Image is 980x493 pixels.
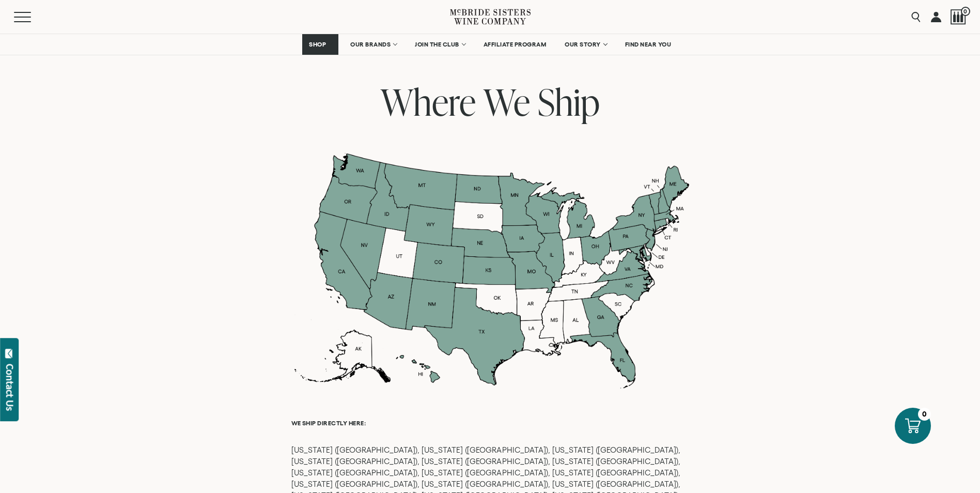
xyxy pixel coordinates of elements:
h6: We ship directly here: [291,417,689,430]
span: Where [381,76,476,127]
span: 0 [961,7,970,16]
span: SHOP [309,41,326,48]
div: Contact Us [5,364,15,411]
div: 0 [918,408,931,421]
a: AFFILIATE PROGRAM [477,34,553,55]
button: Mobile Menu Trigger [14,12,51,22]
a: OUR STORY [558,34,613,55]
a: OUR BRANDS [344,34,403,55]
span: OUR BRANDS [350,41,391,48]
span: FIND NEAR YOU [625,41,672,48]
a: FIND NEAR YOU [618,34,678,55]
span: Ship [538,76,600,127]
span: OUR STORY [565,41,601,48]
span: JOIN THE CLUB [415,41,459,48]
a: JOIN THE CLUB [408,34,472,55]
a: SHOP [302,34,338,55]
span: AFFILIATE PROGRAM [484,41,547,48]
span: We [484,76,530,127]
